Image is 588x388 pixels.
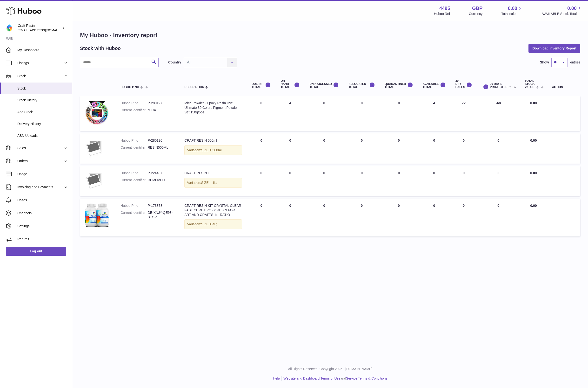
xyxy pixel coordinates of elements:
[120,108,148,112] dt: Current identifier
[120,101,148,105] dt: Huboo P no
[148,108,175,112] dd: MICA
[418,96,451,131] td: 4
[168,60,181,65] label: Country
[276,96,305,131] td: 4
[120,178,148,182] dt: Current identifier
[273,376,280,380] a: Help
[17,146,63,150] span: Sales
[276,133,305,164] td: 0
[184,86,204,89] span: Description
[247,96,276,131] td: 0
[398,139,400,142] span: 0
[276,199,305,237] td: 0
[469,12,483,16] div: Currency
[501,5,523,16] a: 0.00 Total sales
[344,199,380,237] td: 0
[305,199,344,237] td: 0
[477,166,520,196] td: 0
[148,171,175,175] dd: P-224437
[552,86,575,89] div: Action
[490,83,508,89] span: 30 DAYS PROJECTED
[477,133,520,164] td: 0
[17,86,68,91] span: Stock
[530,204,537,208] span: 0.00
[282,376,387,381] li: and
[541,5,582,16] a: 0.00 AVAILABLE Stock Total
[398,204,400,208] span: 0
[348,82,375,89] div: ALLOCATED Total
[451,133,477,164] td: 0
[120,210,148,220] dt: Current identifier
[540,60,549,65] label: Show
[344,133,380,164] td: 0
[85,101,109,125] img: product image
[477,96,520,131] td: -68
[148,145,175,150] dd: RESIN500ML
[120,171,148,175] dt: Huboo P no
[418,133,451,164] td: 0
[530,139,537,142] span: 0.00
[80,31,580,39] h1: My Huboo - Inventory report
[451,166,477,196] td: 0
[76,367,584,371] p: All Rights Reserved. Copyright 2025 - [DOMAIN_NAME]
[80,45,121,52] h2: Stock with Huboo
[120,145,148,150] dt: Current identifier
[17,185,63,189] span: Invoicing and Payments
[18,23,61,33] div: Craft Resin
[398,101,400,105] span: 0
[120,203,148,208] dt: Huboo P no
[120,138,148,143] dt: Huboo P no
[276,166,305,196] td: 0
[305,96,344,131] td: 0
[184,219,242,229] div: Variation:
[528,44,580,53] button: Download Inventory Report
[17,198,68,202] span: Cases
[201,181,217,185] span: SIZE = 1L;
[17,172,68,176] span: Usage
[247,133,276,164] td: 0
[201,148,222,152] span: SIZE = 500ml;
[398,171,400,175] span: 0
[305,133,344,164] td: 0
[305,166,344,196] td: 0
[148,178,175,182] dd: REMOVED
[439,5,450,12] strong: 4495
[17,48,68,52] span: My Dashboard
[423,82,446,89] div: AVAILABLE Total
[17,110,68,114] span: Add Stock
[247,166,276,196] td: 0
[17,74,63,78] span: Stock
[472,5,482,12] strong: GBP
[184,178,242,188] div: Variation:
[281,79,300,89] div: ON HAND Total
[17,122,68,126] span: Delivery History
[6,24,13,32] img: craftresinuk@gmail.com
[530,101,537,105] span: 0.00
[283,376,340,380] a: Website and Dashboard Terms of Use
[148,203,175,208] dd: P-173878
[184,145,242,155] div: Variation:
[451,96,477,131] td: 72
[570,60,580,65] span: entries
[17,237,68,242] span: Returns
[418,166,451,196] td: 0
[184,203,242,217] div: CRAFT RESIN KIT CRYSTAL CLEAR FAST CURE EPOXY RESIN FOR ART AND CRAFTS 1:1 RATIO
[85,203,109,227] img: product image
[17,224,68,229] span: Settings
[455,79,472,89] div: 30 DAY SALES
[567,5,577,12] span: 0.00
[184,171,242,175] div: CRAFT RESIN 1L
[18,28,71,32] span: [EMAIL_ADDRESS][DOMAIN_NAME]
[148,101,175,105] dd: P-280127
[309,82,339,89] div: UNPROCESSED Total
[344,166,380,196] td: 0
[17,98,68,103] span: Stock History
[17,159,63,163] span: Orders
[184,138,242,143] div: CRAFT RESIN 500ml
[477,199,520,237] td: 0
[541,12,582,16] span: AVAILABLE Stock Total
[247,199,276,237] td: 0
[434,12,450,16] div: Huboo Ref
[17,133,68,138] span: ASN Uploads
[6,247,66,256] a: Log out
